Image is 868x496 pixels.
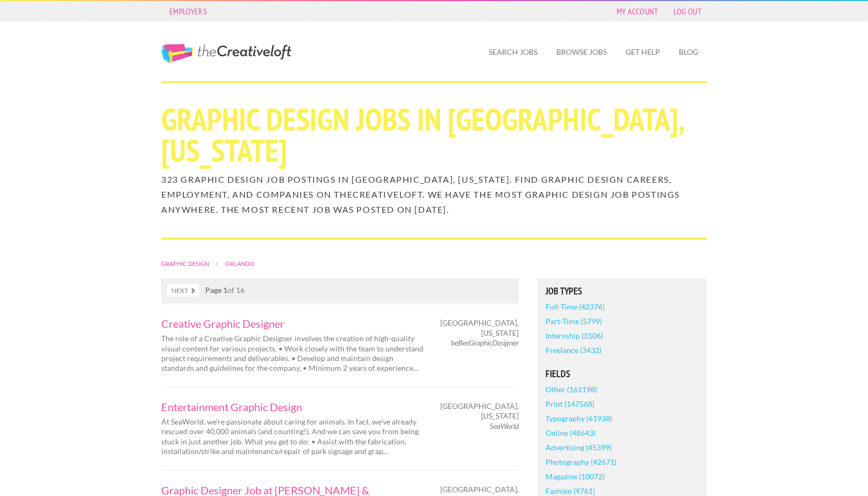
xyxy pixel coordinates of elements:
[161,417,425,456] p: At SeaWorld, we're passionate about caring for animals. In fact, we've already rescued over 40,00...
[546,397,594,411] a: Print (147568)
[546,286,699,296] h5: Job Types
[161,172,707,217] h2: 323 Graphic Design job postings in [GEOGRAPHIC_DATA], [US_STATE]. Find Graphic Design careers, em...
[670,40,707,64] a: Blog
[161,278,519,303] nav: of 16
[161,401,425,412] a: Entertainment Graphic Design
[546,469,605,484] a: Magazine (10072)
[546,343,601,357] a: Freelance (3432)
[161,334,425,373] p: The role of a Creative Graphic Designer involves the creation of high-quality visual content for ...
[668,4,707,19] a: Log Out
[548,40,615,64] a: Browse Jobs
[440,318,519,337] span: [GEOGRAPHIC_DATA], [US_STATE]
[546,411,612,426] a: Typography (61938)
[164,4,212,19] a: Employers
[546,369,699,379] h5: Fields
[490,421,519,430] em: SeaWorld
[161,44,291,63] a: The Creative Loft
[546,440,612,455] a: Advertising (45399)
[205,285,227,294] strong: Page 1
[225,260,254,267] a: Orlando
[546,382,597,397] a: Other (161198)
[546,426,596,440] a: Online (48643)
[611,4,664,19] a: My Account
[546,455,616,469] a: Photography (42671)
[546,314,602,328] a: Part-Time (5799)
[617,40,669,64] a: Get Help
[167,284,199,297] a: Next
[161,318,425,329] a: Creative Graphic Designer
[546,328,603,343] a: Internship (3106)
[161,260,209,267] a: Graphic Design
[546,299,605,314] a: Full-Time (42376)
[440,401,519,421] span: [GEOGRAPHIC_DATA], [US_STATE]
[480,40,546,64] a: Search Jobs
[451,338,519,347] em: beBeeGraphicDesigner
[161,104,707,166] h1: Graphic Design Jobs in [GEOGRAPHIC_DATA], [US_STATE]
